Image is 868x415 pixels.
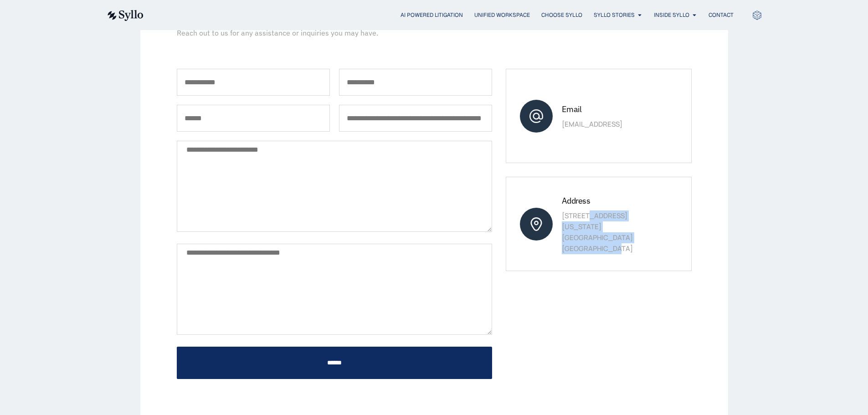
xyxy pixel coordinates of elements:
p: [EMAIL_ADDRESS] [562,119,663,130]
img: syllo [106,10,144,21]
div: Menu Toggle [162,11,734,20]
a: Syllo Stories [594,11,635,19]
a: Inside Syllo [654,11,689,19]
a: Choose Syllo [541,11,582,19]
nav: Menu [162,11,734,20]
a: Unified Workspace [474,11,530,19]
span: Address [562,195,590,206]
p: Reach out to us for any assistance or inquiries you may have. [177,27,508,38]
span: Email [562,104,581,114]
a: Contact [709,11,734,19]
a: AI Powered Litigation [401,11,463,19]
p: [STREET_ADDRESS] [US_STATE][GEOGRAPHIC_DATA] [GEOGRAPHIC_DATA] [562,210,663,254]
